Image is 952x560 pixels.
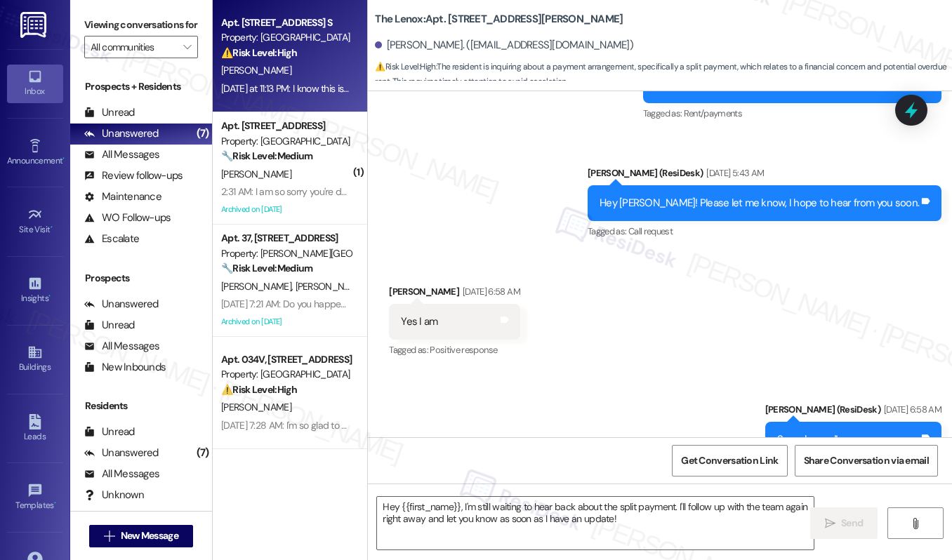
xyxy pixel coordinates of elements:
[825,518,835,529] i: 
[20,12,49,38] img: ResiDesk Logo
[220,201,352,218] div: Archived on [DATE]
[62,154,65,164] span: •
[84,467,159,481] div: All Messages
[643,103,941,124] div: Tagged as:
[221,246,351,261] div: Property: [PERSON_NAME][GEOGRAPHIC_DATA]
[7,479,63,516] a: Templates •
[703,166,764,180] div: [DATE] 5:43 AM
[221,262,312,274] strong: 🔧 Risk Level: Medium
[91,36,176,58] input: All communities
[910,518,920,529] i: 
[389,284,520,304] div: [PERSON_NAME]
[684,107,743,119] span: Rent/payments
[221,298,661,310] div: [DATE] 7:21 AM: Do you happen to have the maintenance man's phone number [PERSON_NAME] by chance?
[89,525,193,547] button: New Message
[51,222,53,232] span: •
[221,46,297,59] strong: ⚠️ Risk Level: High
[628,225,673,237] span: Call request
[54,498,56,508] span: •
[221,367,351,382] div: Property: [GEOGRAPHIC_DATA]
[84,339,159,354] div: All Messages
[804,453,929,468] span: Share Conversation via email
[672,445,787,476] button: Get Conversation Link
[84,211,171,225] div: WO Follow-ups
[389,340,520,360] div: Tagged as:
[221,280,296,293] span: [PERSON_NAME]
[375,61,435,72] strong: ⚠️ Risk Level: High
[588,221,941,241] div: Tagged as:
[84,488,144,502] div: Unknown
[104,531,114,542] i: 
[221,30,351,45] div: Property: [GEOGRAPHIC_DATA]
[221,64,291,76] span: [PERSON_NAME]
[221,231,351,246] div: Apt. 37, [STREET_ADDRESS]
[401,314,437,329] div: Yes I am
[221,401,291,413] span: [PERSON_NAME]
[430,344,497,356] span: Positive response
[7,203,63,241] a: Site Visit •
[221,352,351,367] div: Apt. 034V, [STREET_ADDRESS]
[375,12,623,27] b: The Lenox: Apt. [STREET_ADDRESS][PERSON_NAME]
[841,516,863,531] span: Send
[70,79,212,94] div: Prospects + Residents
[84,360,166,375] div: New Inbounds
[459,284,520,299] div: [DATE] 6:58 AM
[221,134,351,149] div: Property: [GEOGRAPHIC_DATA]
[221,168,291,180] span: [PERSON_NAME]
[183,41,191,53] i: 
[777,432,838,447] div: Sounds good!
[221,82,613,95] div: [DATE] at 11:13 PM: I know this isn't your decision. But the words Heartless Bastards comes to mind.
[221,15,351,30] div: Apt. [STREET_ADDRESS] S
[221,185,611,198] div: 2:31 AM: I am so sorry you're dealing with this on [DATE]. I was hoping you'd wait until your day...
[84,232,139,246] div: Escalate
[7,340,63,378] a: Buildings
[84,446,159,460] div: Unanswered
[48,291,51,301] span: •
[70,271,212,286] div: Prospects
[795,445,938,476] button: Share Conversation via email
[810,507,878,539] button: Send
[375,60,952,90] span: : The resident is inquiring about a payment arrangement, specifically a split payment, which rela...
[193,123,213,145] div: (7)
[221,383,297,396] strong: ⚠️ Risk Level: High
[84,168,183,183] div: Review follow-ups
[84,297,159,312] div: Unanswered
[880,402,941,417] div: [DATE] 6:58 AM
[220,313,352,331] div: Archived on [DATE]
[221,119,351,133] div: Apt. [STREET_ADDRESS]
[84,126,159,141] div: Unanswered
[84,147,159,162] div: All Messages
[7,272,63,309] a: Insights •
[375,38,633,53] div: [PERSON_NAME]. ([EMAIL_ADDRESS][DOMAIN_NAME])
[84,14,198,36] label: Viewing conversations for
[765,402,941,422] div: [PERSON_NAME] (ResiDesk)
[600,196,919,211] div: Hey [PERSON_NAME]! Please let me know, I hope to hear from you soon.
[121,528,178,543] span: New Message
[7,410,63,448] a: Leads
[296,280,366,293] span: [PERSON_NAME]
[193,442,213,464] div: (7)
[588,166,941,185] div: [PERSON_NAME] (ResiDesk)
[377,497,814,549] textarea: Hey {{first_name}}, I'm still waiting to hear back about the split payment. I'll follow up with t...
[84,105,135,120] div: Unread
[70,399,212,413] div: Residents
[84,425,135,439] div: Unread
[84,318,135,333] div: Unread
[84,189,161,204] div: Maintenance
[221,149,312,162] strong: 🔧 Risk Level: Medium
[7,65,63,102] a: Inbox
[681,453,778,468] span: Get Conversation Link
